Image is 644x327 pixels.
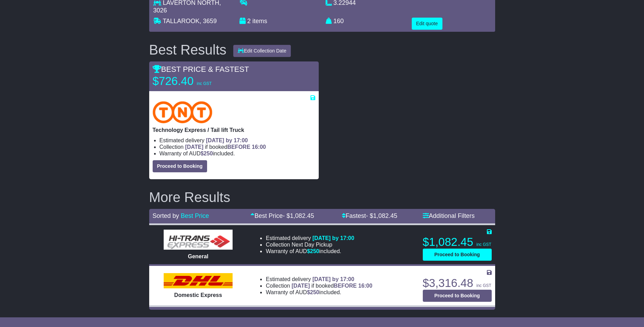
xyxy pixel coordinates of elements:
[251,212,314,219] a: Best Price- $1,082.45
[334,18,344,25] span: 160
[266,282,372,289] li: Collection
[153,127,315,133] p: Technology Express / Tail lift Truck
[160,150,315,157] li: Warranty of AUD included.
[253,18,267,25] span: items
[174,292,222,298] span: Domestic Express
[307,248,319,254] span: $
[181,212,209,219] a: Best Price
[266,248,354,254] li: Warranty of AUD included.
[227,144,251,150] span: BEFORE
[313,235,355,241] span: [DATE] by 17:00
[334,283,357,289] span: BEFORE
[313,276,355,282] span: [DATE] by 17:00
[163,18,200,25] span: TALLAROOK
[200,18,217,25] span: , 3659
[153,212,179,219] span: Sorted by
[160,144,315,150] li: Collection
[188,253,208,259] span: General
[233,45,291,57] button: Edit Collection Date
[146,42,230,57] div: Best Results
[423,276,492,290] p: $3,316.48
[266,241,354,248] li: Collection
[290,212,314,219] span: 1,082.45
[197,81,212,86] span: inc GST
[206,137,248,143] span: [DATE] by 17:00
[423,212,475,219] a: Additional Filters
[204,151,213,156] span: 250
[358,283,372,289] span: 16:00
[476,242,491,247] span: inc GST
[342,212,397,219] a: Fastest- $1,082.45
[412,18,442,30] button: Edit quote
[310,248,319,254] span: 250
[164,273,233,288] img: DHL: Domestic Express
[292,283,310,289] span: [DATE]
[423,290,492,302] button: Proceed to Booking
[266,235,354,241] li: Estimated delivery
[201,151,213,156] span: $
[292,283,372,289] span: if booked
[366,212,397,219] span: - $
[185,144,203,150] span: [DATE]
[149,190,495,205] h2: More Results
[153,101,213,123] img: TNT Domestic: Technology Express / Tail lift Truck
[164,230,233,250] img: HiTrans (Machship): General
[153,160,207,172] button: Proceed to Booking
[310,289,319,295] span: 250
[266,289,372,296] li: Warranty of AUD included.
[423,235,492,249] p: $1,082.45
[373,212,397,219] span: 1,082.45
[476,283,491,288] span: inc GST
[160,137,315,144] li: Estimated delivery
[307,289,319,295] span: $
[153,74,239,88] p: $726.40
[423,249,492,261] button: Proceed to Booking
[252,144,266,150] span: 16:00
[292,242,332,248] span: Next Day Pickup
[185,144,266,150] span: if booked
[153,65,249,74] span: BEST PRICE & FASTEST
[266,276,372,282] li: Estimated delivery
[247,18,251,25] span: 2
[283,212,314,219] span: - $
